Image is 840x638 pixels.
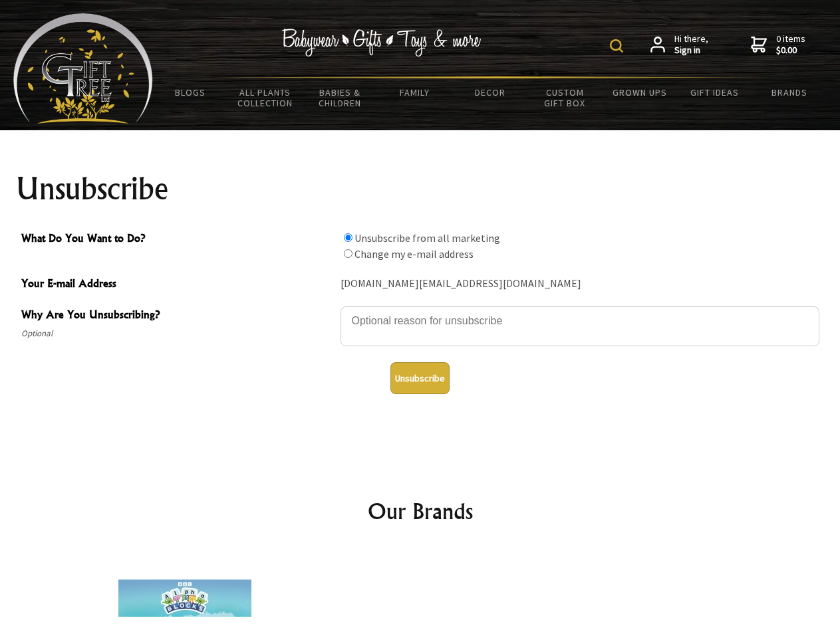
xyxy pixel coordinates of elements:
span: Hi there, [674,33,708,56]
a: Gift Ideas [677,78,752,106]
strong: Sign in [674,45,708,56]
span: Your E-mail Address [21,275,334,294]
input: What Do You Want to Do? [344,233,352,242]
a: Hi there,Sign in [650,33,708,56]
a: Grown Ups [602,78,677,106]
h2: Our Brands [27,495,814,527]
a: Custom Gift Box [527,78,603,117]
label: Change my e-mail address [354,247,474,261]
img: Babyware - Gifts - Toys and more... [13,13,153,124]
h1: Unsubscribe [16,173,825,205]
span: What Do You Want to Do? [21,230,334,249]
span: Optional [21,326,334,342]
img: product search [610,39,623,53]
strong: $0.00 [776,45,805,56]
img: Babywear - Gifts - Toys & more [282,29,482,56]
label: Unsubscribe from all marketing [354,231,500,245]
a: All Plants Collection [228,78,303,117]
a: Brands [752,78,827,106]
textarea: Why Are You Unsubscribing? [341,306,819,346]
div: [DOMAIN_NAME][EMAIL_ADDRESS][DOMAIN_NAME] [341,274,819,294]
button: Unsubscribe [390,362,450,394]
a: 0 items$0.00 [751,33,805,56]
a: Decor [452,78,527,106]
a: Babies & Children [303,78,378,117]
a: BLOGS [153,78,228,106]
span: Why Are You Unsubscribing? [21,306,334,326]
input: What Do You Want to Do? [344,249,352,258]
a: Family [378,78,453,106]
span: 0 items [776,33,805,56]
